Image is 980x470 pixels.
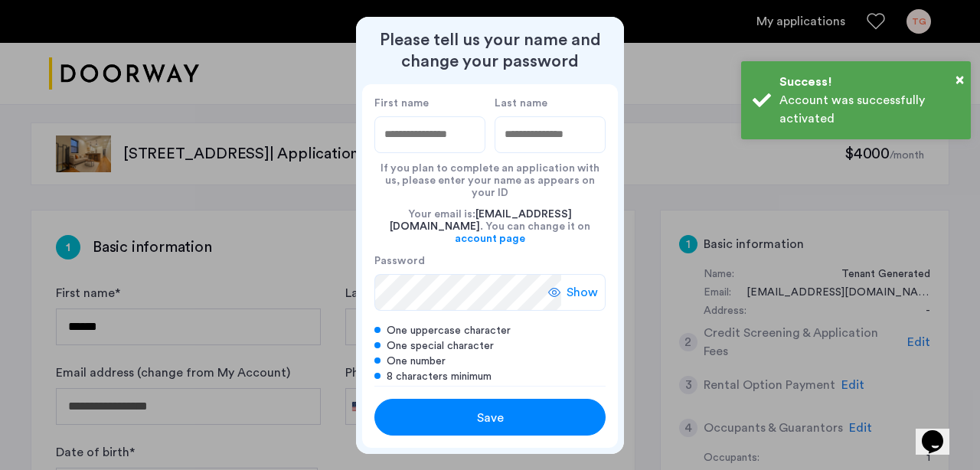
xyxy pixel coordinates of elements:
[567,283,598,302] span: Show
[455,233,525,245] a: account page
[374,96,485,110] label: First name
[374,323,606,338] div: One uppercase character
[955,68,964,91] button: Close
[374,399,606,436] button: button
[916,409,965,455] iframe: chat widget
[374,199,606,254] div: Your email is: . You can change it on
[374,354,606,369] div: One number
[955,72,964,87] span: ×
[374,254,561,268] label: Password
[374,369,606,384] div: 8 characters minimum
[362,29,618,72] h2: Please tell us your name and change your password
[374,153,606,199] div: If you plan to complete an application with us, please enter your name as appears on your ID
[779,91,959,128] div: Account was successfully activated
[374,338,606,354] div: One special character
[390,209,572,232] span: [EMAIL_ADDRESS][DOMAIN_NAME]
[495,96,606,110] label: Last name
[477,409,504,427] span: Save
[779,73,959,91] div: Success!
